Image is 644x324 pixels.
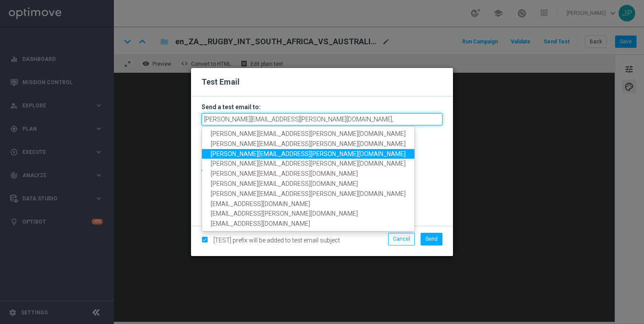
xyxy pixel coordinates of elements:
[211,210,358,217] span: [EMAIL_ADDRESS][PERSON_NAME][DOMAIN_NAME]
[202,189,414,199] a: [PERSON_NAME][EMAIL_ADDRESS][PERSON_NAME][DOMAIN_NAME]
[211,160,406,167] span: [PERSON_NAME][EMAIL_ADDRESS][PERSON_NAME][DOMAIN_NAME]
[202,77,442,87] h2: Test Email
[202,209,414,219] a: [EMAIL_ADDRESS][PERSON_NAME][DOMAIN_NAME]
[202,149,414,159] a: [PERSON_NAME][EMAIL_ADDRESS][PERSON_NAME][DOMAIN_NAME]
[202,139,414,149] a: [PERSON_NAME][EMAIL_ADDRESS][PERSON_NAME][DOMAIN_NAME]
[211,190,406,197] span: [PERSON_NAME][EMAIL_ADDRESS][PERSON_NAME][DOMAIN_NAME]
[202,159,414,169] a: [PERSON_NAME][EMAIL_ADDRESS][PERSON_NAME][DOMAIN_NAME]
[211,180,358,187] span: [PERSON_NAME][EMAIL_ADDRESS][DOMAIN_NAME]
[202,199,414,209] a: [EMAIL_ADDRESS][DOMAIN_NAME]
[211,171,358,178] span: [PERSON_NAME][EMAIL_ADDRESS][DOMAIN_NAME]
[202,169,414,179] a: [PERSON_NAME][EMAIL_ADDRESS][DOMAIN_NAME]
[213,237,340,244] span: [TEST] prefix will be added to test email subject
[202,103,442,111] h3: Send a test email to:
[211,221,310,228] span: [EMAIL_ADDRESS][DOMAIN_NAME]
[425,236,438,242] span: Send
[421,233,442,245] button: Send
[202,129,414,139] a: [PERSON_NAME][EMAIL_ADDRESS][PERSON_NAME][DOMAIN_NAME]
[202,179,414,189] a: [PERSON_NAME][EMAIL_ADDRESS][DOMAIN_NAME]
[211,130,406,137] span: [PERSON_NAME][EMAIL_ADDRESS][PERSON_NAME][DOMAIN_NAME]
[388,233,415,245] button: Cancel
[202,219,414,229] a: [EMAIL_ADDRESS][DOMAIN_NAME]
[211,150,406,157] span: [PERSON_NAME][EMAIL_ADDRESS][PERSON_NAME][DOMAIN_NAME]
[211,200,310,207] span: [EMAIL_ADDRESS][DOMAIN_NAME]
[211,140,406,147] span: [PERSON_NAME][EMAIL_ADDRESS][PERSON_NAME][DOMAIN_NAME]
